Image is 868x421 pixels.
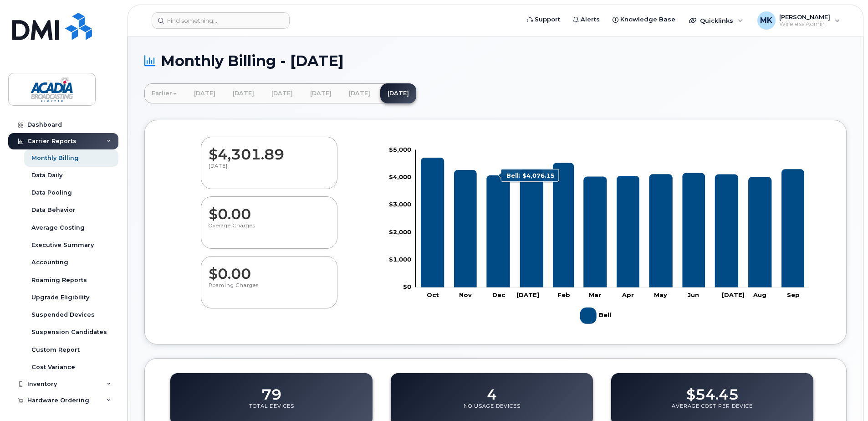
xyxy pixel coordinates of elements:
[187,83,223,103] a: [DATE]
[459,291,472,298] tspan: Nov
[209,137,330,163] dd: $4,301.89
[686,377,739,403] dd: $54.45
[389,145,411,153] tspan: $5,000
[342,83,378,103] a: [DATE]
[622,291,634,298] tspan: Apr
[427,291,439,298] tspan: Oct
[492,291,505,298] tspan: Dec
[209,197,330,222] dd: $0.00
[261,377,281,403] dd: 79
[225,83,261,103] a: [DATE]
[672,403,753,419] p: Average Cost Per Device
[209,222,330,239] p: Overage Charges
[303,83,339,103] a: [DATE]
[380,83,416,103] a: [DATE]
[516,291,539,298] tspan: [DATE]
[389,200,411,208] tspan: $3,000
[389,145,809,327] g: Chart
[264,83,300,103] a: [DATE]
[144,53,847,69] h1: Monthly Billing - [DATE]
[557,291,570,298] tspan: Feb
[688,291,699,298] tspan: Jun
[389,256,411,263] tspan: $1,000
[464,403,521,419] p: No Usage Devices
[421,158,804,288] g: Bell
[389,173,411,180] tspan: $4,000
[249,403,294,419] p: Total Devices
[209,282,330,298] p: Roaming Charges
[403,283,411,290] tspan: $0
[753,291,766,298] tspan: Aug
[654,291,667,298] tspan: May
[389,228,411,235] tspan: $2,000
[209,163,330,179] p: [DATE]
[580,304,613,328] g: Bell
[144,83,184,103] a: Earlier
[580,304,613,328] g: Legend
[589,291,601,298] tspan: Mar
[722,291,745,298] tspan: [DATE]
[487,377,497,403] dd: 4
[787,291,800,298] tspan: Sep
[209,257,330,282] dd: $0.00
